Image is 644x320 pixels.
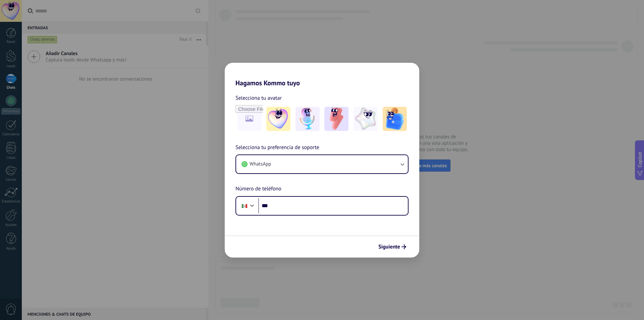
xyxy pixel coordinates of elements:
button: WhatsApp [236,155,408,173]
span: Selecciona tu avatar [235,94,282,102]
img: -1.jpeg [266,107,290,131]
span: Selecciona tu preferencia de soporte [235,143,319,152]
h2: Hagamos Kommo tuyo [225,63,419,87]
img: -3.jpeg [324,107,348,131]
button: Siguiente [375,241,409,253]
span: WhatsApp [250,161,271,168]
div: Mexico: + 52 [238,199,251,213]
img: -4.jpeg [354,107,378,131]
span: Número de teléfono [235,185,281,193]
img: -2.jpeg [296,107,320,131]
img: -5.jpeg [383,107,407,131]
span: Siguiente [378,244,400,249]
